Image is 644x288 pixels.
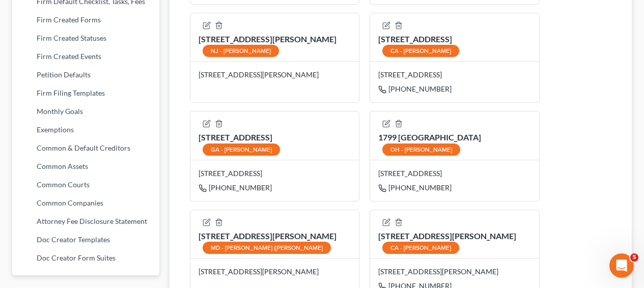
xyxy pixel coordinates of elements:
div: [STREET_ADDRESS] [199,132,351,155]
a: Common Courts [12,176,159,194]
span: [PHONE_NUMBER] [388,84,452,93]
div: [STREET_ADDRESS][PERSON_NAME] [378,231,530,254]
div: [STREET_ADDRESS][PERSON_NAME] [199,231,351,254]
div: [STREET_ADDRESS] [199,168,351,179]
div: CA - [PERSON_NAME] [382,242,459,254]
div: [STREET_ADDRESS][PERSON_NAME] [199,70,351,80]
a: Firm Created Events [12,47,159,66]
div: 1799 [GEOGRAPHIC_DATA] [378,132,530,155]
iframe: Intercom live chat [609,253,634,278]
div: MD - [PERSON_NAME] ([PERSON_NAME] [203,242,331,254]
a: Exemptions [12,121,159,139]
div: OH - [PERSON_NAME] [382,143,460,156]
a: Doc Creator Form Suites [12,249,159,267]
a: Doc Creator Templates [12,231,159,249]
a: Attorney Fee Disclosure Statement [12,212,159,231]
a: Common Assets [12,157,159,176]
div: CA - [PERSON_NAME] [382,45,459,57]
div: [STREET_ADDRESS] [378,168,530,179]
span: [PHONE_NUMBER] [209,183,272,192]
a: Firm Filing Templates [12,84,159,102]
div: [STREET_ADDRESS][PERSON_NAME] [199,34,351,57]
a: Petition Defaults [12,66,159,84]
span: [PHONE_NUMBER] [388,183,452,192]
a: Common & Default Creditors [12,139,159,157]
div: [STREET_ADDRESS] [378,34,530,57]
div: [STREET_ADDRESS][PERSON_NAME] [378,267,530,277]
div: GA - [PERSON_NAME] [203,143,280,156]
div: NJ - [PERSON_NAME] [203,45,279,57]
a: Monthly Goals [12,102,159,121]
a: Firm Created Forms [12,11,159,29]
a: Firm Created Statuses [12,29,159,47]
span: 5 [630,253,638,262]
a: Common Companies [12,194,159,212]
div: [STREET_ADDRESS][PERSON_NAME] [199,267,351,277]
div: [STREET_ADDRESS] [378,70,530,80]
